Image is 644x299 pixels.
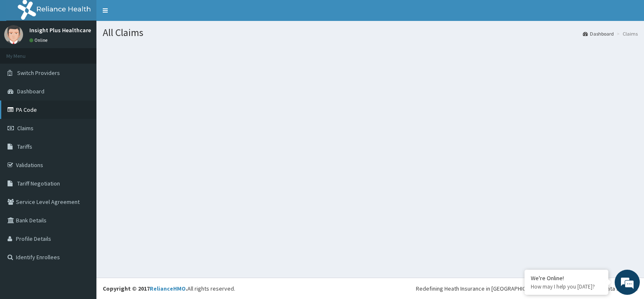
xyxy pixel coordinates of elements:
span: Tariffs [17,143,32,150]
h1: All Claims [103,27,638,38]
li: Claims [615,30,638,37]
a: RelianceHMO [150,285,186,292]
span: Tariff Negotiation [17,180,60,187]
span: Switch Providers [17,69,60,77]
div: We're Online! [531,274,602,282]
strong: Copyright © 2017 . [103,285,187,292]
footer: All rights reserved. [96,278,644,299]
span: Dashboard [17,88,44,95]
a: Online [29,37,49,43]
div: Redefining Heath Insurance in [GEOGRAPHIC_DATA] using Telemedicine and Data Science! [416,284,638,293]
span: Claims [17,124,34,132]
p: How may I help you today? [531,283,602,290]
img: User Image [4,25,23,44]
a: Dashboard [583,30,614,37]
p: Insight Plus Healthcare [29,27,91,33]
